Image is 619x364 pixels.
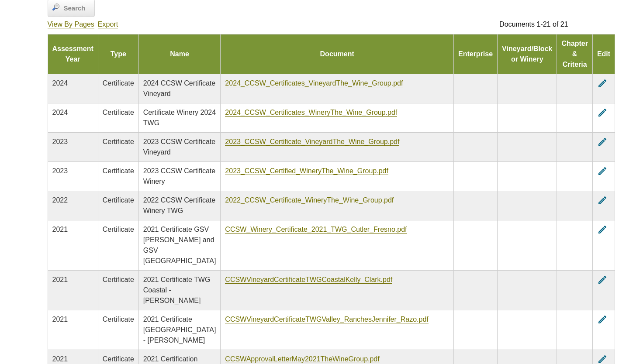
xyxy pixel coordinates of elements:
span: 2023 [52,167,68,175]
span: 2024 [52,109,68,116]
span: 2023 [52,138,68,145]
td: Chapter & Criteria [557,34,592,74]
td: Name [138,34,221,74]
a: 2024_CCSW_Certificates_VineyardThe_Wine_Group.pdf [225,79,403,87]
a: edit [597,138,608,145]
i: edit [597,224,608,235]
td: Type [98,34,138,74]
span: Certificate [103,355,134,363]
span: Search [59,3,90,14]
a: edit [597,196,608,204]
span: Certificate [103,79,134,87]
span: Certificate [103,138,134,145]
i: edit [597,314,608,325]
span: 2021 [52,276,68,283]
a: edit [597,109,608,116]
a: edit [597,167,608,175]
i: edit [597,137,608,147]
a: CCSWVineyardCertificateTWGValley_RanchesJennifer_Razo.pdf [225,316,428,323]
span: Certificate [103,226,134,233]
a: 2023_CCSW_Certificate_VineyardThe_Wine_Group.pdf [225,138,399,146]
span: 2021 Certificate TWG Coastal - [PERSON_NAME] [143,276,211,304]
span: 2024 [52,79,68,87]
span: Documents 1-21 of 21 [499,21,568,28]
a: edit [597,226,608,233]
a: edit [597,276,608,283]
span: Certificate Winery 2024 TWG [143,109,216,127]
span: 2023 CCSW Certificate Winery [143,167,215,185]
span: 2021 Certificate GSV [PERSON_NAME] and GSV [GEOGRAPHIC_DATA] [143,226,216,264]
span: Certificate [103,109,134,116]
span: Certificate [103,276,134,283]
span: 2021 [52,355,68,363]
a: CCSWApprovalLetterMay2021TheWineGroup.pdf [225,355,379,363]
a: View By Pages [48,21,94,28]
span: 2024 CCSW Certificate Vineyard [143,79,215,97]
span: 2022 CCSW Certificate Winery TWG [143,196,215,214]
td: Vineyard/Block or Winery [498,34,557,74]
a: 2024_CCSW_Certificates_WineryThe_Wine_Group.pdf [225,109,397,117]
i: edit [597,166,608,176]
td: Document [221,34,454,74]
span: 2021 [52,226,68,233]
a: edit [597,316,608,323]
a: CCSW_Winery_Certificate_2021_TWG_Cutler_Fresno.pdf [225,226,407,234]
a: 2023_CCSW_Certified_WineryThe_Wine_Group.pdf [225,167,388,175]
i: edit [597,275,608,285]
span: Certificate [103,316,134,323]
td: Assessment Year [48,34,98,74]
i: edit [597,195,608,206]
a: CCSWVineyardCertificateTWGCoastalKelly_Clark.pdf [225,276,392,284]
span: 2023 CCSW Certificate Vineyard [143,138,215,156]
span: 2022 [52,196,68,204]
i: edit [597,107,608,118]
span: Certificate [103,196,134,204]
td: Edit [592,34,615,74]
img: magnifier.png [52,3,59,10]
a: edit [597,79,608,87]
a: 2022_CCSW_Certificate_WineryThe_Wine_Group.pdf [225,196,394,204]
i: edit [597,78,608,89]
span: 2021 [52,316,68,323]
a: edit [597,355,608,363]
td: Enterprise [453,34,497,74]
span: 2021 Certificate [GEOGRAPHIC_DATA] - [PERSON_NAME] [143,316,216,344]
span: Certificate [103,167,134,175]
a: Export [98,21,118,28]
